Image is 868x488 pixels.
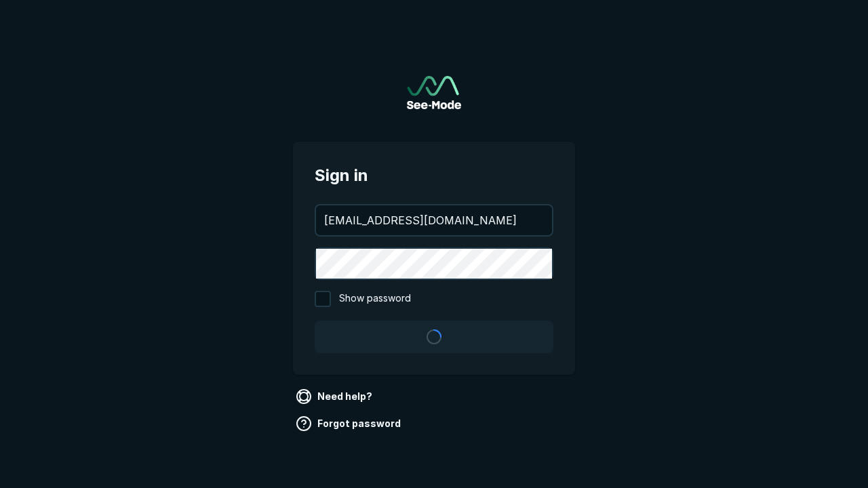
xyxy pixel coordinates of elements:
input: your@email.com [316,205,552,235]
span: Sign in [315,163,553,188]
a: Go to sign in [407,76,461,109]
a: Need help? [293,386,378,407]
a: Forgot password [293,413,406,434]
img: See-Mode Logo [407,76,461,109]
span: Show password [339,291,411,307]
